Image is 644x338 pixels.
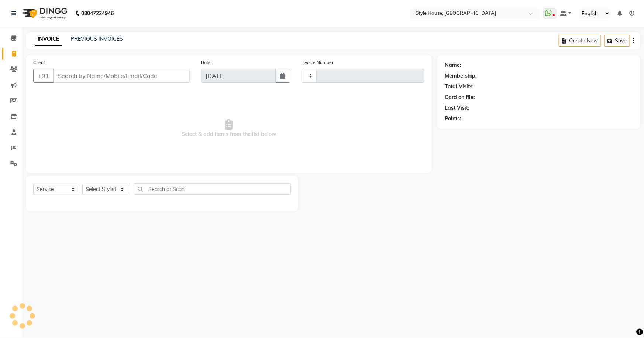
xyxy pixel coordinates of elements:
label: Date [201,59,211,66]
div: Name: [445,61,461,69]
button: +91 [33,69,54,83]
input: Search or Scan [134,183,291,195]
label: Client [33,59,45,66]
span: Select & add items from the list below [33,92,424,165]
b: 08047224946 [81,3,114,24]
div: Total Visits: [445,83,474,91]
div: Points: [445,115,461,123]
a: INVOICE [35,33,62,46]
label: Invoice Number [302,59,334,66]
div: Last Visit: [445,104,469,112]
img: logo [19,3,69,24]
button: Save [604,35,630,47]
button: Create New [559,35,601,47]
a: PREVIOUS INVOICES [71,35,123,42]
div: Card on file: [445,93,475,101]
input: Search by Name/Mobile/Email/Code [53,69,190,83]
div: Membership: [445,72,477,80]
